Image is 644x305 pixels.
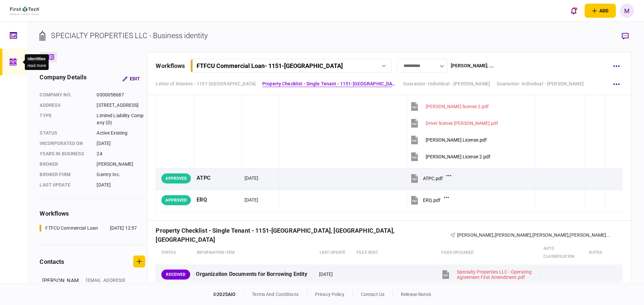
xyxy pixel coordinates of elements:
div: contacts [40,257,64,266]
div: [STREET_ADDRESS] [97,102,145,109]
span: , [569,232,570,238]
div: APPROVED [161,195,191,205]
div: APPROVED [161,173,191,183]
div: [DATE] [319,271,333,278]
div: Driver license Scot.pdf [426,121,498,126]
a: Property Checklist - Single Tenant - 1151-[GEOGRAPHIC_DATA], [GEOGRAPHIC_DATA], [GEOGRAPHIC_DATA] [262,80,396,87]
div: ATPC [197,171,239,186]
div: broker firm [40,171,90,178]
a: FTFCU Commercial Loan[DATE] 12:57 [40,225,137,232]
div: FTFCU Commercial Loan [45,225,98,232]
button: ERQ.pdf [410,193,447,208]
img: client company logo [10,6,40,15]
button: open notifications list [567,4,581,18]
span: ... [606,232,610,239]
div: [DATE] [245,197,259,203]
div: Limited Liability Company (D) [97,112,145,126]
div: Jim License.pdf [426,137,487,143]
div: Broker [40,161,90,168]
button: Jim License 2.pdf [410,149,490,164]
button: open adding identity options [585,4,616,18]
div: ATPC.pdf [423,176,443,181]
button: Edit [117,73,145,85]
span: [PERSON_NAME] [570,232,606,238]
div: Gantry Inc. [97,171,145,178]
div: [DATE] 12:57 [110,225,137,232]
div: company no. [40,91,90,98]
span: [PERSON_NAME] [457,232,494,238]
a: privacy policy [315,292,344,297]
th: files sent [353,241,438,264]
span: [PERSON_NAME] [495,232,531,238]
a: release notes [401,292,431,297]
div: RECEIVED [161,270,190,280]
div: [DATE] [245,175,259,181]
a: Letter of Interest - 1151-[GEOGRAPHIC_DATA] [156,80,256,87]
div: status [40,130,90,137]
th: auto classification [540,241,586,264]
th: Files uploaded [438,241,540,264]
div: workflows [156,61,185,70]
div: [PERSON_NAME] [97,161,145,168]
span: , [531,232,532,238]
div: [EMAIL_ADDRESS][DOMAIN_NAME] [86,277,129,291]
a: terms and conditions [252,292,299,297]
th: notes [586,241,605,264]
a: contact us [361,292,384,297]
div: ERQ [197,193,239,208]
button: Driver license Scot.pdf [410,116,498,131]
th: Information item [194,241,316,264]
div: SPECIALTY PROPERTIES LLC - Business identity [51,30,208,41]
button: FTFCU Commercial Loan- 1151-[GEOGRAPHIC_DATA] [191,59,392,73]
button: read more [28,63,46,68]
div: 24 [97,150,145,157]
div: Specialty Properties LLC - Operating Agreement First Amendment.pdf [457,269,534,280]
div: Jim License 2.pdf [426,154,490,159]
div: years in business [40,150,90,157]
div: 0000058687 [97,91,145,98]
div: Property Checklist - Single Tenant - 1151-[GEOGRAPHIC_DATA], [GEOGRAPHIC_DATA], [GEOGRAPHIC_DATA] [156,232,450,239]
button: M [620,4,634,18]
button: Jim License.pdf [410,132,487,147]
div: Organization Documents for Borrowing Entity [196,267,314,282]
div: [PERSON_NAME] , ... [451,62,494,69]
div: [DATE] [97,181,145,188]
span: [PERSON_NAME] [532,232,569,238]
div: address [40,102,90,109]
a: Guarantor- Individual - [PERSON_NAME] [497,80,584,87]
th: status [156,241,194,264]
div: [DATE] [97,140,145,147]
div: last update [40,181,90,188]
div: [PERSON_NAME] [42,277,79,305]
div: incorporated on [40,140,90,147]
div: Identities [28,56,46,62]
div: Adele Copp [457,232,610,239]
div: ERQ.pdf [423,198,440,203]
button: Charles license 2.pdf [410,99,489,114]
div: Charles license 2.pdf [426,104,489,109]
button: Specialty Properties LLC - Operating Agreement First Amendment.pdf [441,267,534,282]
div: workflows [40,209,145,218]
span: , [494,232,495,238]
div: © 2025 AIO [213,291,244,298]
div: Active Existing [97,130,145,137]
div: Type [40,112,90,126]
a: Guarantor- Individual - [PERSON_NAME] [403,80,490,87]
th: last update [316,241,353,264]
div: FTFCU Commercial Loan - 1151-[GEOGRAPHIC_DATA] [197,62,343,69]
div: company details [40,73,87,85]
button: ATPC.pdf [410,171,449,186]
